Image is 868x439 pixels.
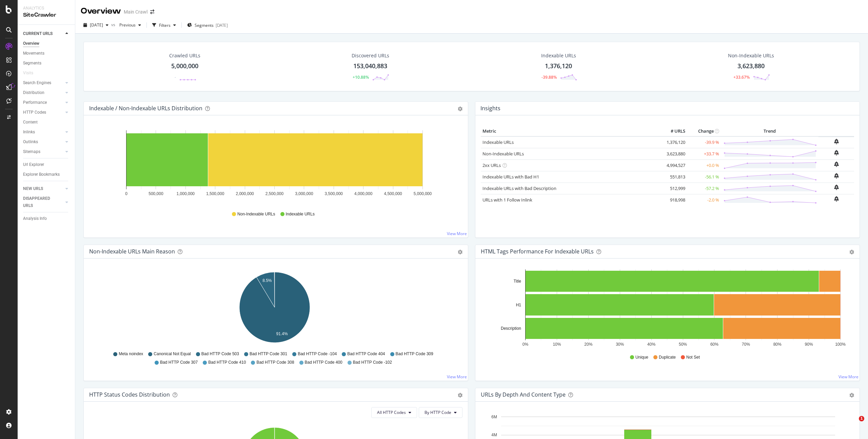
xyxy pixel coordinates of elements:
[23,138,38,146] div: Outlinks
[687,126,721,136] th: Change
[541,74,557,80] div: -39.88%
[482,151,524,157] a: Non-Indexable URLs
[514,279,521,284] text: Title
[447,374,467,380] a: View More
[834,139,839,144] div: bell-plus
[171,62,198,71] div: 5,000,000
[305,360,342,365] span: Bad HTTP Code 400
[150,20,179,31] button: Filters
[419,407,462,418] button: By HTTP Code
[354,191,373,196] text: 4,000,000
[184,20,231,31] button: Segments[DATE]
[276,331,288,336] text: 91.4%
[660,136,687,148] td: 1,376,120
[81,5,121,17] div: Overview
[482,197,532,203] a: URLs with 1 Follow Inlink
[23,89,63,96] a: Distribution
[353,74,369,80] div: +10.88%
[150,9,154,14] div: arrow-right-arrow-left
[660,194,687,206] td: 918,998
[149,191,163,196] text: 500,000
[175,74,176,80] div: -
[371,407,417,418] button: All HTTP Codes
[124,8,147,15] div: Main Crawl
[23,99,63,106] a: Performance
[834,173,839,178] div: bell-plus
[256,360,294,365] span: Bad HTTP Code 308
[458,250,462,254] div: gear
[834,185,839,190] div: bell-plus
[482,139,514,145] a: Indexable URLs
[458,393,462,398] div: gear
[353,62,387,71] div: 153,040,883
[298,351,337,357] span: Bad HTTP Code -104
[90,22,103,28] span: 2025 Oct. 2nd
[23,171,70,178] a: Explorer Bookmarks
[660,159,687,171] td: 4,994,527
[396,351,433,357] span: Bad HTTP Code 309
[23,50,70,57] a: Movements
[616,342,624,347] text: 30%
[737,62,765,71] div: 3,623,880
[834,196,839,202] div: bell-plus
[481,269,852,348] svg: A chart.
[23,109,63,116] a: HTTP Codes
[849,393,854,398] div: gear
[480,104,500,113] h4: Insights
[647,342,655,347] text: 40%
[522,342,529,347] text: 0%
[23,215,70,222] a: Analysis Info
[286,211,315,217] span: Indexable URLs
[81,20,111,31] button: [DATE]
[687,136,721,148] td: -39.9 %
[733,74,750,80] div: +33.67%
[353,360,392,365] span: Bad HTTP Code -102
[262,278,272,283] text: 8.5%
[201,351,239,357] span: Bad HTTP Code 503
[687,148,721,159] td: +33.7 %
[541,52,576,59] div: Indexable URLs
[553,342,561,347] text: 10%
[23,79,63,87] a: Search Engines
[89,269,460,348] svg: A chart.
[117,20,144,31] button: Previous
[447,231,467,236] a: View More
[742,342,750,347] text: 70%
[660,171,687,183] td: 551,813
[805,342,813,347] text: 90%
[23,138,63,146] a: Outlinks
[23,30,63,37] a: CURRENT URLS
[23,119,38,126] div: Content
[728,52,774,59] div: Non-Indexable URLs
[491,433,497,437] text: 4M
[117,22,136,28] span: Previous
[635,355,648,360] span: Unique
[89,105,202,112] div: Indexable / Non-Indexable URLs Distribution
[250,351,287,357] span: Bad HTTP Code 301
[545,62,572,71] div: 1,376,120
[687,194,721,206] td: -2.0 %
[23,30,53,37] div: CURRENT URLS
[23,195,63,209] a: DISAPPEARED URLS
[686,355,700,360] span: Not Set
[834,150,839,155] div: bell-plus
[23,60,70,67] a: Segments
[23,148,40,155] div: Sitemaps
[154,351,191,357] span: Canonical Not Equal
[23,171,60,178] div: Explorer Bookmarks
[23,161,70,168] a: Url Explorer
[384,191,402,196] text: 4,500,000
[481,248,594,255] div: HTML Tags Performance for Indexable URLs
[377,409,406,415] span: All HTTP Codes
[169,52,200,59] div: Crawled URLs
[23,185,63,192] a: NEW URLS
[773,342,782,347] text: 80%
[859,416,864,421] span: 1
[839,374,859,380] a: View More
[584,342,592,347] text: 20%
[23,195,57,209] div: DISAPPEARED URLS
[845,416,861,432] iframe: Intercom live chat
[23,129,35,136] div: Inlinks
